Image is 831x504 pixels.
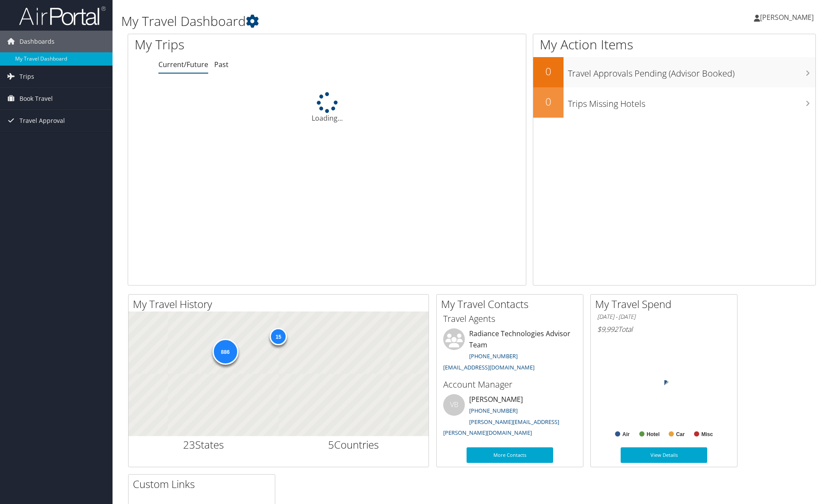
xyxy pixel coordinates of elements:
span: Travel Approval [19,110,65,132]
li: Radiance Technologies Advisor Team [439,328,581,375]
h2: My Travel History [133,297,428,311]
text: Misc [702,431,713,437]
div: Loading... [128,92,526,123]
a: [PERSON_NAME] [754,4,822,30]
div: 15 [270,328,287,345]
span: 23 [183,437,195,452]
h2: My Travel Spend [595,297,737,311]
li: [PERSON_NAME] [439,394,581,440]
h2: 0 [533,94,564,109]
div: VB [443,394,465,416]
span: $9,992 [597,324,618,334]
h3: Travel Approvals Pending (Advisor Booked) [568,63,815,80]
h3: Trips Missing Hotels [568,93,815,110]
span: 5 [328,437,334,452]
a: View Details [621,447,707,463]
div: 886 [212,339,238,365]
h1: My Trips [135,35,354,54]
h1: My Action Items [533,35,815,54]
h2: My Travel Contacts [441,297,583,311]
a: Current/Future [158,60,208,69]
span: Trips [19,66,34,87]
h2: Countries [285,437,422,452]
text: Car [676,431,685,437]
h1: My Travel Dashboard [121,12,589,30]
a: [PERSON_NAME][EMAIL_ADDRESS][PERSON_NAME][DOMAIN_NAME] [443,418,559,437]
h2: 0 [533,64,564,79]
h2: States [135,437,272,452]
a: [PHONE_NUMBER] [469,407,518,414]
a: [EMAIL_ADDRESS][DOMAIN_NAME] [443,363,535,371]
a: Past [214,60,229,69]
h2: Custom Links [133,477,275,491]
a: [PHONE_NUMBER] [469,352,518,360]
h6: [DATE] - [DATE] [597,313,731,321]
text: Hotel [647,431,660,437]
a: 0Travel Approvals Pending (Advisor Booked) [533,57,815,87]
a: More Contacts [467,447,553,463]
h3: Account Manager [443,379,577,391]
span: [PERSON_NAME] [760,13,814,22]
text: Air [622,431,630,437]
h3: Travel Agents [443,313,577,325]
h6: Total [597,324,731,334]
span: Book Travel [19,88,53,109]
span: Dashboards [19,31,55,52]
a: 0Trips Missing Hotels [533,87,815,118]
img: airportal-logo.png [19,6,106,26]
